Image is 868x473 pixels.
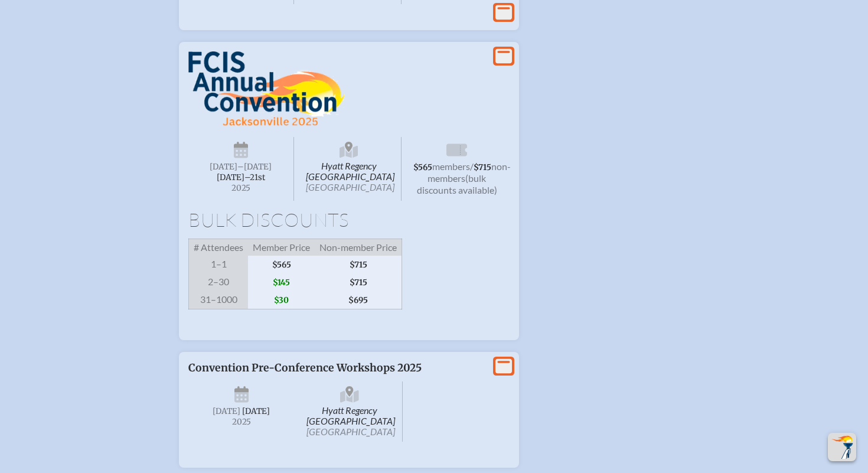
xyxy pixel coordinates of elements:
[248,273,315,291] span: $145
[248,256,315,273] span: $565
[217,172,265,182] span: [DATE]–⁠21st
[210,162,237,172] span: [DATE]
[413,162,432,172] span: $565
[297,381,403,442] span: Hyatt Regency [GEOGRAPHIC_DATA]
[248,291,315,309] span: $30
[189,273,249,291] span: 2–30
[417,172,497,195] span: (bulk discounts available)
[188,361,422,374] span: Convention Pre-Conference Workshops 2025
[474,162,491,172] span: $715
[189,256,249,273] span: 1–1
[189,239,249,256] span: # Attendees
[237,162,272,172] span: –[DATE]
[306,426,395,437] span: [GEOGRAPHIC_DATA]
[198,417,285,426] span: 2025
[189,291,249,309] span: 31–1000
[248,239,315,256] span: Member Price
[213,406,240,416] span: [DATE]
[432,161,470,172] span: members
[188,210,510,229] h1: Bulk Discounts
[428,161,511,184] span: non-members
[315,273,402,291] span: $715
[242,406,270,416] span: [DATE]
[188,51,345,127] img: FCIS Convention 2025
[315,256,402,273] span: $715
[470,161,474,172] span: /
[828,433,856,461] button: Scroll Top
[198,184,284,193] span: 2025
[830,435,854,459] img: To the top
[306,181,394,193] span: [GEOGRAPHIC_DATA]
[296,137,402,201] span: Hyatt Regency [GEOGRAPHIC_DATA]
[315,239,402,256] span: Non-member Price
[315,291,402,309] span: $695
